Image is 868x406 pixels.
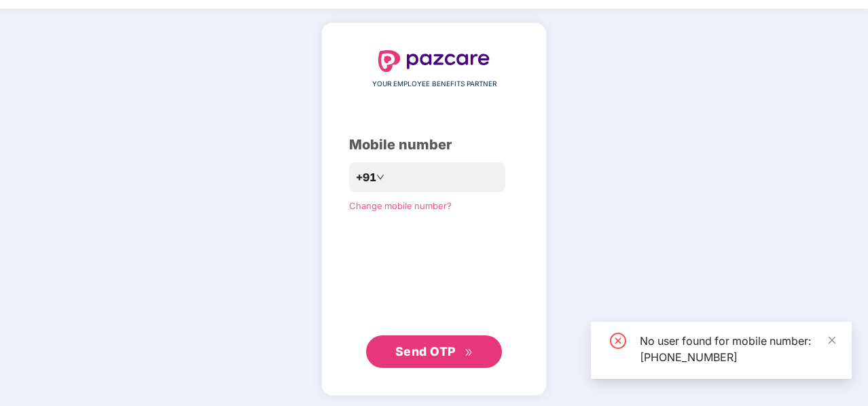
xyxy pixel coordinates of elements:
span: down [376,173,384,181]
img: logo [378,50,490,72]
span: +91 [356,169,376,186]
span: Send OTP [395,344,456,358]
div: Mobile number [349,134,519,155]
span: close-circle [610,333,626,349]
span: close [827,335,837,345]
button: Send OTPdouble-right [366,335,502,368]
span: double-right [465,348,473,357]
div: No user found for mobile number: [PHONE_NUMBER] [640,333,835,365]
a: Change mobile number? [349,200,452,211]
span: YOUR EMPLOYEE BENEFITS PARTNER [372,79,496,90]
